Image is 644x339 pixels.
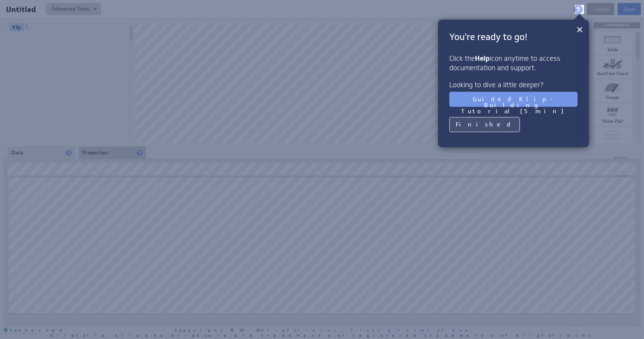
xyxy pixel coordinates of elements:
[449,117,520,132] button: Finished
[449,92,578,107] button: Guided Klip-Building Tutorial (5 min)
[449,54,562,72] span: icon anytime to access documentation and support.
[576,22,583,37] button: Close
[475,54,490,63] strong: Help
[449,80,574,89] h3: Looking to dive a little deeper?
[449,54,475,63] span: Click the
[449,31,578,43] h2: You're ready to go!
